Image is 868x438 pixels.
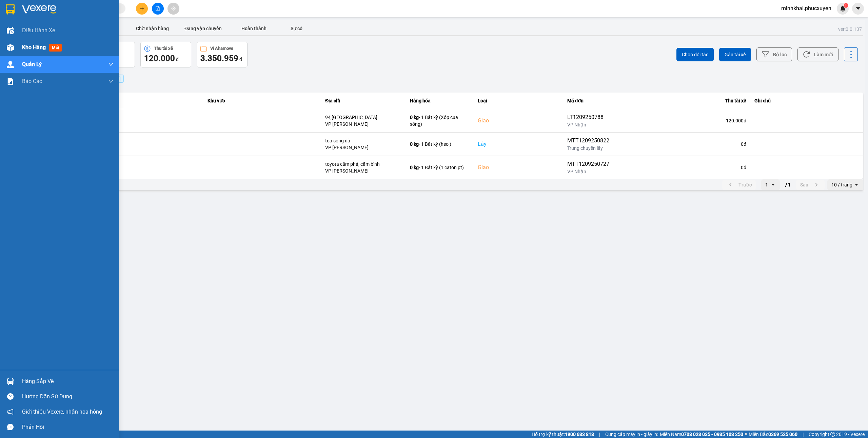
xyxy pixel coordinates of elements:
[5,26,70,38] strong: 024 3236 3236 -
[567,137,610,145] div: MTT1209250822
[7,378,14,385] img: warehouse-icon
[22,26,55,35] span: Điều hành xe
[22,44,46,51] span: Kho hàng
[22,407,102,416] span: Giới thiệu Vexere, nhận hoa hồng
[197,42,248,67] button: Ví Ahamove3.350.959 đ
[725,51,746,58] span: Gán tài xế
[840,5,846,12] img: icon-new-feature
[567,160,610,168] div: MTT1209250727
[831,181,852,188] div: 10 / trang
[7,393,14,400] span: question-circle
[474,93,563,109] th: Loại
[9,3,65,18] strong: Công ty TNHH Phúc Xuyên
[852,3,864,15] button: caret-down
[750,93,863,109] th: Ghi chú
[565,432,594,437] strong: 1900 633 818
[660,431,743,438] span: Miền Nam
[567,168,610,175] div: VP Nhận
[140,42,191,67] button: Thu tài xế120.000 đ
[22,376,114,386] div: Hàng sắp về
[797,47,839,61] button: Làm mới
[45,161,200,167] div: a Tùng
[676,48,714,61] button: Chọn đối tác
[325,161,402,167] div: toyota cẩm phả, cẩm bình
[41,93,204,109] th: Khách hàng
[22,60,42,68] span: Quản Lý
[410,114,470,127] div: - 1 Bất kỳ (Xốp cua sống)
[167,3,179,15] button: aim
[200,54,238,63] span: 3.350.959
[618,97,746,105] div: Thu tài xế
[155,6,160,11] span: file-add
[770,182,776,187] svg: open
[45,167,200,174] div: 0346930588
[478,117,559,125] div: Giao
[745,433,747,436] span: ⚪️
[325,167,402,174] div: VP [PERSON_NAME]
[478,163,559,172] div: Giao
[605,431,658,438] span: Cung cấp máy in - giấy in:
[7,61,14,68] img: warehouse-icon
[410,141,419,147] span: 0 kg
[279,22,313,35] button: Sự cố
[321,93,406,109] th: Địa chỉ
[144,54,175,63] span: 120.000
[410,115,419,120] span: 0 kg
[532,431,594,438] span: Hỗ trợ kỹ thuật:
[7,27,14,34] img: warehouse-icon
[144,53,188,64] div: đ
[410,165,419,170] span: 0 kg
[478,140,559,148] div: Lấy
[567,145,610,152] div: Trung chuyển lấy
[765,181,768,188] div: 1
[719,48,751,61] button: Gán tài xế
[200,53,244,64] div: đ
[140,6,144,11] span: plus
[567,113,610,121] div: LT1209250788
[618,117,746,124] div: 120.000 đ
[154,46,173,51] div: Thu tài xế
[6,4,15,15] img: logo-vxr
[410,141,470,147] div: - 1 Bất kỳ (hso )
[7,44,14,51] img: warehouse-icon
[22,77,42,85] span: Báo cáo
[722,180,756,190] button: previous page. current page 1 / 1
[7,78,14,85] img: solution-icon
[599,431,600,438] span: |
[844,3,848,8] sup: 1
[563,93,614,109] th: Mã đơn
[45,121,200,127] div: 0943306588
[785,181,791,189] span: / 1
[853,181,854,188] input: Selected 10 / trang.
[22,422,114,432] div: Phản hồi
[22,392,114,402] div: Hướng dẫn sử dụng
[7,409,14,415] span: notification
[854,182,859,187] svg: open
[618,164,746,171] div: 0 đ
[5,20,70,44] span: Gửi hàng [GEOGRAPHIC_DATA]: Hotline:
[45,141,200,147] div: 0838603102
[845,3,847,8] span: 1
[325,144,402,151] div: VP [PERSON_NAME]
[7,424,14,430] span: message
[108,62,114,67] span: down
[749,431,797,438] span: Miền Bắc
[45,114,200,121] div: Ngọc
[776,4,837,13] span: minhkhai.phucxuyen
[768,432,797,437] strong: 0369 525 060
[855,5,861,12] span: caret-down
[16,32,70,44] strong: 0888 827 827 - 0848 827 827
[325,137,402,144] div: toa sông đà
[8,45,67,63] span: Gửi hàng Hạ Long: Hotline:
[210,46,233,51] div: Ví Ahamove
[136,3,148,15] button: plus
[410,164,470,171] div: - 1 Bất kỳ (1 caton pt)
[756,47,792,61] button: Bộ lọc
[406,93,474,109] th: Hàng hóa
[108,79,114,84] span: down
[49,44,62,52] span: mới
[127,22,178,35] button: Chờ nhận hàng
[203,93,321,109] th: Khu vực
[618,141,746,147] div: 0 đ
[803,431,804,438] span: |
